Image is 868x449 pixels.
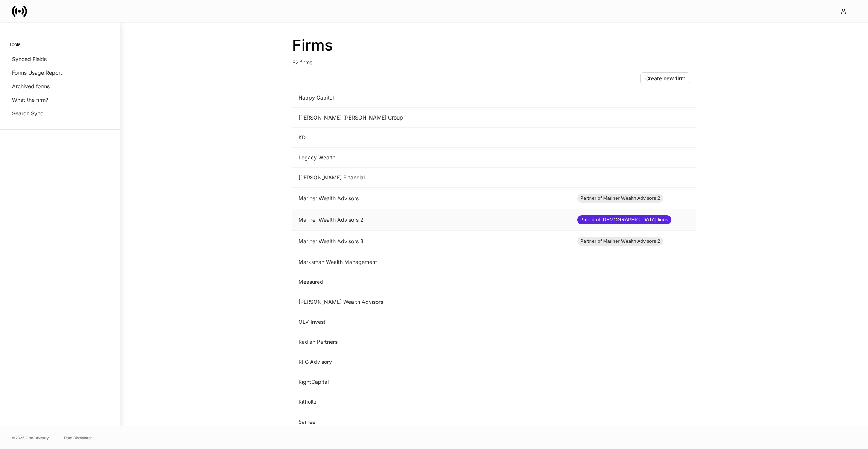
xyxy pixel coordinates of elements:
[292,412,571,432] td: Sameer
[645,76,685,81] div: Create new firm
[292,372,571,392] td: RightCapital
[292,332,571,352] td: Radian Partners
[12,110,43,117] p: Search Sync
[9,52,111,66] a: Synced Fields
[292,88,571,108] td: Happy Capital
[12,83,50,90] p: Archived forms
[9,80,111,93] a: Archived forms
[292,292,571,312] td: [PERSON_NAME] Wealth Advisors
[12,435,49,441] span: © 2025 OneAdvisory
[292,108,571,128] td: [PERSON_NAME] [PERSON_NAME] Group
[12,69,62,77] p: Forms Usage Report
[292,392,571,412] td: Ritholtz
[12,96,48,104] p: What the firm?
[292,352,571,372] td: RFG Advisory
[292,231,571,252] td: Mariner Wealth Advisors 3
[9,41,20,48] h6: Tools
[640,72,690,84] button: Create new firm
[292,272,571,292] td: Measured
[9,66,111,80] a: Forms Usage Report
[577,216,671,224] span: Parent of [DEMOGRAPHIC_DATA] firms
[292,209,571,231] td: Mariner Wealth Advisors 2
[577,195,663,202] span: Partner of Mariner Wealth Advisors 2
[292,128,571,148] td: KD
[577,238,663,245] span: Partner of Mariner Wealth Advisors 2
[292,188,571,209] td: Mariner Wealth Advisors
[9,107,111,120] a: Search Sync
[292,148,571,168] td: Legacy Wealth
[292,312,571,332] td: OLV Invest
[9,93,111,107] a: What the firm?
[64,435,92,441] a: Data Disclaimer
[292,252,571,272] td: Marksman Wealth Management
[12,55,47,63] p: Synced Fields
[292,54,696,66] p: 52 firms
[292,168,571,188] td: [PERSON_NAME] Financial
[292,36,696,54] h2: Firms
